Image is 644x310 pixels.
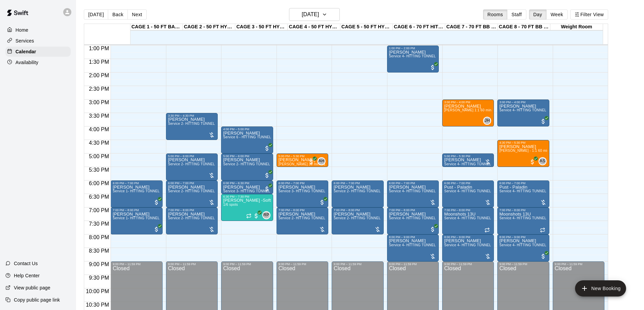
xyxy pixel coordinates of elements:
div: 9:00 PM – 11:59 PM [279,262,326,266]
div: 7:00 PM – 8:00 PM: Service 2- HITTING TUNNEL RENTAL - 50ft Baseball [332,207,383,234]
div: 5:00 PM – 5:30 PM: Service 4- HITTING TUNNEL RENTAL - 70ft Baseball [442,153,494,167]
span: 6:30 PM [87,194,111,200]
div: 6:00 PM – 7:00 PM [279,181,326,185]
div: 7:00 PM – 8:00 PM: Moonshots 13U [442,207,494,234]
span: Service 4- HITTING TUNNEL RENTAL - 70ft Baseball [389,189,475,193]
div: 5:00 PM – 6:00 PM [223,154,271,158]
span: Recurring event [540,227,545,233]
span: 5:30 PM [87,167,111,173]
div: 8:00 PM – 9:00 PM: Glenn Talboy [497,234,549,261]
div: 7:00 PM – 8:00 PM [113,208,160,212]
a: Calendar [5,47,71,57]
div: 7:00 PM – 8:00 PM [279,208,326,212]
span: 6:00 PM [87,180,111,186]
span: Service 4- HITTING TUNNEL RENTAL - 70ft Baseball [444,216,530,220]
span: Service 2- HITTING TUNNEL RENTAL - 50ft Baseball [223,162,309,166]
button: Day [529,9,547,20]
span: All customers have paid [429,226,436,233]
div: 3:00 PM – 4:00 PM: John Havird [442,100,494,126]
div: 1:00 PM – 2:00 PM [389,47,437,50]
div: CAGE 6 - 70 FT HIT TRAX [393,24,445,30]
span: RP [263,212,269,219]
div: CAGE 8 - 70 FT BB (w/ pitching mound) [498,24,550,30]
span: [PERSON_NAME] 30 min 1:1 baseball hitting / fielding / pitching lessons [279,162,395,166]
div: 5:00 PM – 6:00 PM: Service 2- HITTING TUNNEL RENTAL - 50ft Baseball [166,153,218,180]
span: [PERSON_NAME] - 1:1 60 min Pitching Lesson [499,149,575,152]
span: 2:30 PM [87,86,111,92]
div: 8:00 PM – 9:00 PM [499,235,547,239]
span: Service 3- HITTING TUNNEL RENTAL - 50ft Softball [223,189,307,193]
span: JH [485,117,490,124]
div: 7:00 PM – 8:00 PM [168,208,216,212]
span: AS [540,158,545,165]
div: John Havird [483,117,491,125]
button: Staff [507,9,526,20]
span: Service 2- HITTING TUNNEL RENTAL - 50ft Baseball [168,122,254,125]
p: Availability [16,59,39,66]
button: Filter View [570,9,608,20]
span: Anthony Slama [541,157,547,165]
div: 7:00 PM – 8:00 PM [444,208,492,212]
span: 8:00 PM [87,234,111,240]
div: 5:00 PM – 6:00 PM [168,154,216,158]
span: Service 6 - HITTING TUNNEL RENTAL - 50ft Softball Slow/Fast Pitch [223,135,334,139]
div: 6:30 PM – 7:30 PM [223,195,271,198]
span: Service 4- HITTING TUNNEL RENTAL - 70ft Baseball [499,243,585,247]
div: Rocky Parra [262,211,270,219]
div: 9:00 PM – 11:59 PM [334,262,381,266]
button: Rooms [483,9,507,20]
span: 4:00 PM [87,126,111,132]
span: All customers have paid [540,118,547,125]
span: All customers have paid [540,253,547,260]
span: Service 4- HITTING TUNNEL RENTAL - 70ft Baseball [499,189,585,193]
span: Service 4- HITTING TUNNEL RENTAL - 70ft Baseball [389,216,475,220]
div: 6:00 PM – 7:00 PM: Pust - Paladin [442,180,494,207]
p: Copy public page link [14,297,60,303]
div: 3:30 PM – 4:30 PM: tom [166,113,218,140]
p: Home [16,27,28,33]
div: 6:00 PM – 7:00 PM: Service 2- HITTING TUNNEL RENTAL - 50ft Baseball [166,180,218,207]
span: Service 4- HITTING TUNNEL RENTAL - 70ft Baseball [499,216,585,220]
p: Help Center [14,272,40,279]
div: CAGE 1 - 50 FT BASEBALL w/ Auto Feeder [130,24,183,30]
span: 4:30 PM [87,140,111,146]
div: 3:00 PM – 4:00 PM: Bryan Staub [497,100,549,126]
span: All customers have paid [319,199,326,206]
span: 2:00 PM [87,73,111,78]
span: Service 2- HITTING TUNNEL RENTAL - 50ft Baseball [168,162,254,166]
span: 1:30 PM [87,59,111,65]
span: 10:30 PM [84,302,111,308]
div: 3:00 PM – 4:00 PM [499,101,547,104]
span: All customers have paid [308,159,315,165]
p: Calendar [16,48,36,55]
a: Services [5,36,71,46]
div: 7:00 PM – 8:00 PM [499,208,547,212]
span: All customers have paid [429,64,436,71]
div: 5:00 PM – 5:30 PM: Cheyenne Gavin [277,153,328,167]
span: All customers have paid [264,145,270,152]
span: Service 3- HITTING TUNNEL RENTAL - 50ft Softball [279,189,363,193]
span: Service 4- HITTING TUNNEL RENTAL - 70ft Baseball [444,243,530,247]
div: 6:30 PM – 7:30 PM: Rocky Parra -Softball pitching Group lesson [221,194,273,221]
span: All customers have paid [529,159,536,165]
div: 4:00 PM – 5:00 PM [223,128,271,131]
span: Service 1- HITTING TUNNEL RENTAL - 50ft Baseball w/ Auto/Manual Feeder [113,216,237,220]
div: 5:00 PM – 5:30 PM [444,154,492,158]
div: 6:00 PM – 7:00 PM: Service 4- HITTING TUNNEL RENTAL - 70ft Baseball [387,180,439,207]
p: Contact Us [14,260,38,267]
span: Service 4- HITTING TUNNEL RENTAL - 70ft Baseball [499,108,585,112]
div: CAGE 5 - 50 FT HYBRID SB/BB [340,24,393,30]
span: Service 4- HITTING TUNNEL RENTAL - 70ft Baseball [444,189,530,193]
div: 6:00 PM – 7:00 PM [499,181,547,185]
span: 10:00 PM [84,288,111,294]
div: 7:00 PM – 8:00 PM: Moonshots 13U [497,207,549,234]
span: All customers have paid [153,226,160,233]
div: 7:00 PM – 8:00 PM [334,208,381,212]
div: 6:00 PM – 7:00 PM [334,181,381,185]
div: Home [5,25,71,35]
div: 6:00 PM – 7:00 PM: Pust - Paladin [497,180,549,207]
span: Service 4- HITTING TUNNEL RENTAL - 70ft Baseball [389,54,475,58]
span: All customers have paid [253,213,260,219]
